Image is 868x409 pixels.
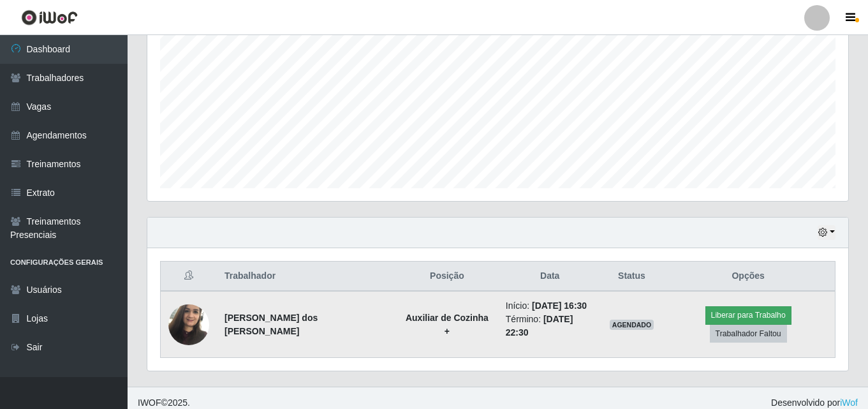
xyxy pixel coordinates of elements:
[498,262,602,292] th: Data
[224,313,318,336] strong: [PERSON_NAME] dos [PERSON_NAME]
[396,262,498,292] th: Posição
[710,325,787,343] button: Trabalhador Faltou
[217,262,396,292] th: Trabalhador
[610,320,654,330] span: AGENDADO
[532,301,587,311] time: [DATE] 16:30
[661,262,835,292] th: Opções
[21,10,78,26] img: CoreUI Logo
[840,398,858,408] a: iWof
[138,398,161,408] span: IWOF
[406,313,489,336] strong: Auxiliar de Cozinha +
[506,299,594,313] li: Início:
[705,306,791,324] button: Liberar para Trabalho
[506,313,594,339] li: Término:
[168,297,209,352] img: 1748573558798.jpeg
[602,262,662,292] th: Status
